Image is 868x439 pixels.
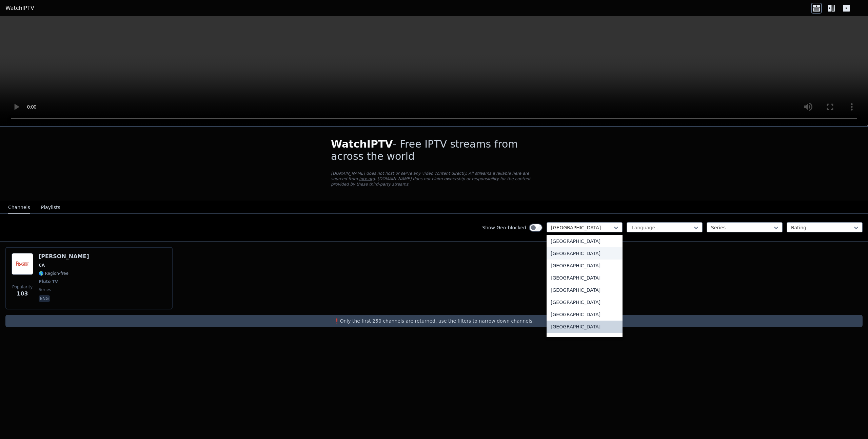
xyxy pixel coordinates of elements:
[41,201,60,214] button: Playlists
[547,284,623,296] div: [GEOGRAPHIC_DATA]
[547,260,623,272] div: [GEOGRAPHIC_DATA]
[331,171,537,187] p: [DOMAIN_NAME] does not host or serve any video content directly. All streams available here are s...
[17,290,28,298] span: 103
[547,272,623,284] div: [GEOGRAPHIC_DATA]
[39,271,68,276] span: 🌎 Region-free
[39,263,45,268] span: CA
[39,279,58,284] span: Pluto TV
[39,287,51,292] span: series
[547,235,623,247] div: [GEOGRAPHIC_DATA]
[12,284,33,290] span: Popularity
[5,4,34,12] a: WatchIPTV
[547,296,623,308] div: [GEOGRAPHIC_DATA]
[8,318,860,324] p: ❗️Only the first 250 channels are returned, use the filters to narrow down channels.
[8,201,30,214] button: Channels
[12,253,33,275] img: Frasier
[39,253,89,260] h6: [PERSON_NAME]
[547,333,623,345] div: [GEOGRAPHIC_DATA]
[359,176,375,181] a: iptv-org
[547,321,623,333] div: [GEOGRAPHIC_DATA]
[547,308,623,321] div: [GEOGRAPHIC_DATA]
[331,138,393,150] span: WatchIPTV
[482,224,526,231] label: Show Geo-blocked
[39,295,50,302] p: eng
[547,247,623,260] div: [GEOGRAPHIC_DATA]
[331,138,537,163] h1: - Free IPTV streams from across the world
